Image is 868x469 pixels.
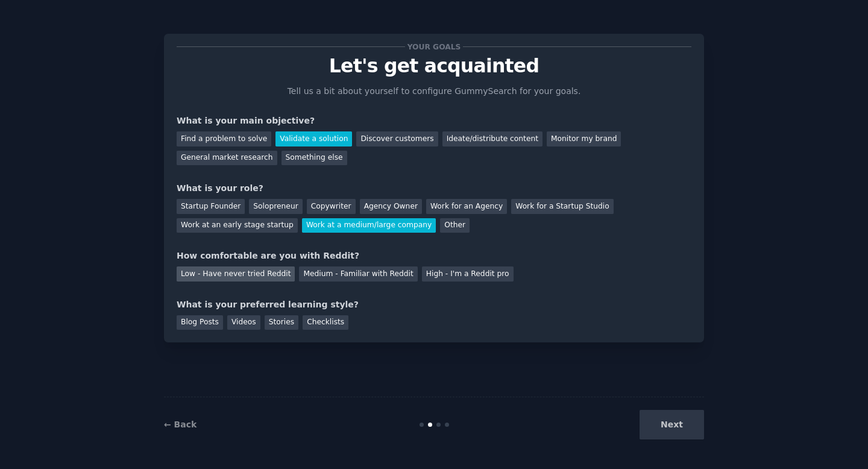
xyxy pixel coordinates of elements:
div: What is your main objective? [177,115,691,127]
div: Startup Founder [177,199,245,214]
div: How comfortable are you with Reddit? [177,250,691,262]
div: General market research [177,151,277,166]
div: Ideate/distribute content [442,131,542,146]
div: Something else [281,151,347,166]
div: Work for a Startup Studio [511,199,613,214]
div: Find a problem to solve [177,131,271,146]
div: Other [440,218,470,233]
div: Checklists [303,315,348,330]
div: Copywriter [307,199,356,214]
p: Tell us a bit about yourself to configure GummySearch for your goals. [282,85,586,98]
span: Your goals [405,40,463,53]
div: Validate a solution [275,131,352,146]
div: Work for an Agency [426,199,507,214]
div: Low - Have never tried Reddit [177,266,295,282]
div: Monitor my brand [547,131,621,146]
div: Solopreneur [249,199,302,214]
div: Work at a medium/large company [302,218,436,233]
div: Medium - Familiar with Reddit [299,266,417,282]
div: Discover customers [356,131,438,146]
div: Agency Owner [360,199,422,214]
div: Stories [265,315,298,330]
a: ← Back [164,420,197,429]
div: What is your role? [177,182,691,195]
p: Let's get acquainted [177,55,691,77]
div: Blog Posts [177,315,223,330]
div: Work at an early stage startup [177,218,298,233]
div: What is your preferred learning style? [177,298,691,311]
div: Videos [227,315,260,330]
div: High - I'm a Reddit pro [422,266,514,282]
